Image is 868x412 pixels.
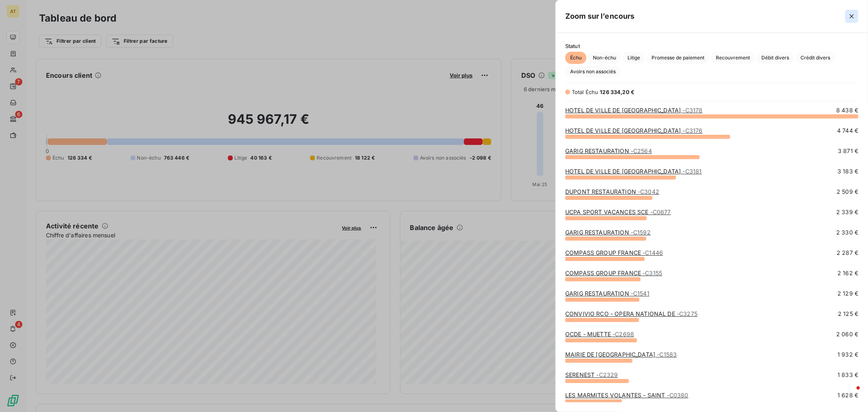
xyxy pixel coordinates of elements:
[682,168,702,175] span: - C3181
[565,127,702,134] a: HOTEL DE VILLE DE [GEOGRAPHIC_DATA]
[840,384,860,404] iframe: Intercom live chat
[836,106,858,114] span: 8 438 €
[682,107,702,114] span: - C3178
[643,270,662,276] span: - C3155
[837,371,858,379] span: 1 833 €
[565,43,858,49] span: Statut
[657,351,677,358] span: - C1583
[565,208,671,215] a: UCPA SPORT VACANCES SCE
[836,330,858,338] span: 2 060 €
[623,52,645,64] button: Litige
[631,290,649,297] span: - C1541
[555,106,868,402] div: grid
[837,289,858,298] span: 2 129 €
[565,290,649,297] a: GARIG RESTAURATION
[837,127,858,135] span: 4 744 €
[588,52,621,64] button: Non-échu
[650,208,671,215] span: - C0677
[565,188,659,195] a: DUPONT RESTAURATION
[565,11,635,22] h5: Zoom sur l’encours
[631,229,651,236] span: - C1592
[565,168,702,175] a: HOTEL DE VILLE DE [GEOGRAPHIC_DATA]
[837,391,858,399] span: 1 628 €
[837,188,858,196] span: 2 509 €
[565,107,702,114] a: HOTEL DE VILLE DE [GEOGRAPHIC_DATA]
[837,249,858,257] span: 2 287 €
[565,66,621,78] button: Avoirs non associés
[565,52,586,64] button: Échu
[836,208,858,216] span: 2 339 €
[565,331,634,337] a: OCDE - MUETTE
[565,392,688,399] a: LES MARMITES VOLANTES - SAINT
[565,147,652,154] a: GARIG RESTAURATION
[756,52,794,64] button: Débit divers
[677,310,697,317] span: - C3275
[565,310,697,317] a: CONVIVIO RCO - OPERA NATIONAL DE
[565,351,677,358] a: MAIRIE DE [GEOGRAPHIC_DATA]
[572,89,599,95] span: Total Échu
[565,229,651,236] a: GARIG RESTAURATION
[565,270,662,276] a: COMPASS GROUP FRANCE
[565,371,618,378] a: SERENEST
[838,310,858,318] span: 2 125 €
[596,371,618,378] span: - C2329
[682,127,702,134] span: - C3176
[612,331,634,337] span: - C2698
[667,392,689,399] span: - C0380
[836,228,858,237] span: 2 330 €
[838,147,858,155] span: 3 871 €
[647,52,709,64] button: Promesse de paiement
[631,147,652,154] span: - C2564
[638,188,659,195] span: - C3042
[837,269,858,277] span: 2 162 €
[837,351,858,359] span: 1 932 €
[796,52,835,64] button: Crédit divers
[711,52,755,64] button: Recouvrement
[600,89,635,95] span: 126 334,20 €
[643,249,663,256] span: - C1446
[565,249,663,256] a: COMPASS GROUP FRANCE
[837,167,858,175] span: 3 183 €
